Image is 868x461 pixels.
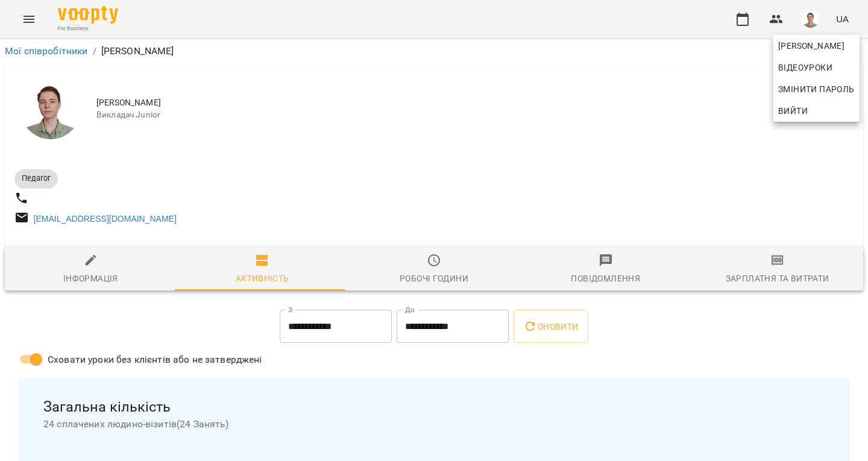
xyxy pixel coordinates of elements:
[778,60,832,75] span: Відеоуроки
[773,35,860,57] a: [PERSON_NAME]
[778,104,808,118] span: Вийти
[773,57,837,78] a: Відеоуроки
[778,39,855,53] span: [PERSON_NAME]
[773,78,860,100] a: Змінити пароль
[778,82,855,96] span: Змінити пароль
[773,100,860,122] button: Вийти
